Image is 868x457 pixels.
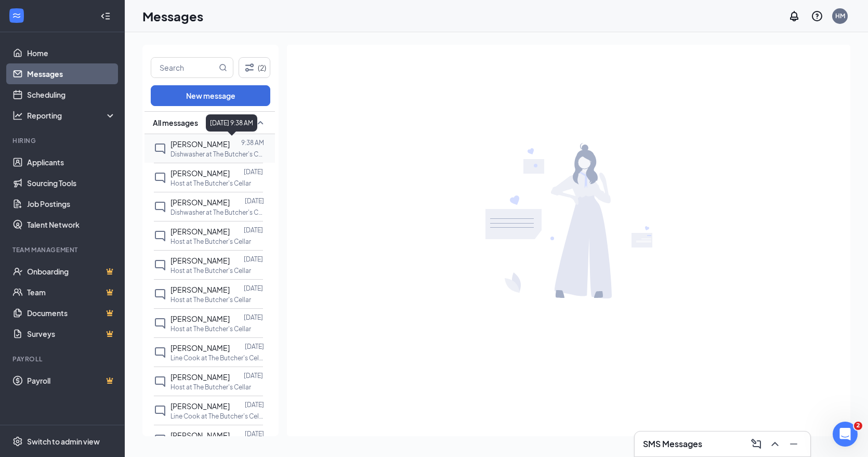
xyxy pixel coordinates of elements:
span: [PERSON_NAME] [170,256,230,265]
svg: ChatInactive [154,434,166,446]
button: New message [151,85,270,106]
svg: WorkstreamLogo [11,10,22,21]
p: [DATE] [244,167,263,176]
p: Host at The Butcher's Cellar [170,295,251,304]
p: [DATE] [244,255,263,264]
p: Dishwasher at The Butcher's Cellar [170,150,264,159]
button: Filter (2) [239,57,270,78]
svg: ChatInactive [154,142,166,155]
p: [DATE] [245,342,264,351]
div: Hiring [12,136,114,145]
p: 9:38 AM [241,138,264,147]
a: TeamCrown [27,282,116,303]
a: Talent Network [27,214,116,235]
div: Reporting [27,110,116,121]
span: [PERSON_NAME] [170,372,230,382]
svg: ChatInactive [154,288,166,301]
button: Minimize [785,436,802,452]
p: [DATE] [245,197,264,205]
div: Team Management [12,245,114,254]
p: Host at The Butcher's Cellar [170,383,251,391]
span: [PERSON_NAME] [170,430,230,440]
p: [DATE] [244,371,263,380]
span: [PERSON_NAME] [170,285,230,294]
span: [PERSON_NAME] [170,168,230,178]
p: Host at The Butcher's Cellar [170,324,251,333]
p: [DATE] [245,400,264,409]
p: Host at The Butcher's Cellar [170,237,251,246]
svg: ComposeMessage [750,438,762,450]
a: OnboardingCrown [27,261,116,282]
svg: ChatInactive [154,404,166,417]
span: [PERSON_NAME] [170,314,230,323]
span: 2 [854,422,862,430]
a: Messages [27,63,116,84]
svg: ChatInactive [154,259,166,271]
svg: Notifications [788,10,800,22]
a: PayrollCrown [27,370,116,391]
p: [DATE] [244,313,263,322]
div: Switch to admin view [27,436,100,447]
button: ComposeMessage [748,436,765,452]
a: SurveysCrown [27,323,116,344]
svg: QuestionInfo [811,10,823,22]
svg: ChatInactive [154,346,166,359]
p: Line Cook at The Butcher's Cellar [170,412,264,421]
input: Search [151,58,217,77]
svg: ChatInactive [154,172,166,184]
svg: Collapse [100,11,111,21]
p: Line Cook at The Butcher's Cellar [170,354,264,362]
svg: ChatInactive [154,375,166,388]
a: Scheduling [27,84,116,105]
svg: Analysis [12,110,23,121]
svg: Filter [243,61,256,74]
svg: ChatInactive [154,317,166,330]
p: Host at The Butcher's Cellar [170,179,251,188]
p: Host at The Butcher's Cellar [170,266,251,275]
h3: SMS Messages [643,438,702,450]
div: HM [835,11,845,20]
div: Payroll [12,355,114,363]
span: [PERSON_NAME] [170,139,230,149]
p: [DATE] [244,284,263,293]
button: ChevronUp [767,436,783,452]
svg: ChevronUp [769,438,781,450]
span: [PERSON_NAME] [170,198,230,207]
span: [PERSON_NAME] [170,343,230,352]
a: Home [27,43,116,63]
div: [DATE] 9:38 AM [206,114,257,132]
h1: Messages [142,7,203,25]
svg: SmallChevronUp [254,116,267,129]
span: All messages [153,117,198,128]
svg: Minimize [787,438,800,450]
svg: ChatInactive [154,230,166,242]
svg: MagnifyingGlass [219,63,227,72]
iframe: Intercom live chat [833,422,858,447]
span: [PERSON_NAME] [170,401,230,411]
p: [DATE] [244,226,263,234]
a: Sourcing Tools [27,173,116,193]
a: Applicants [27,152,116,173]
span: [PERSON_NAME] [170,227,230,236]
p: [DATE] [245,429,264,438]
a: DocumentsCrown [27,303,116,323]
svg: ChatInactive [154,201,166,213]
svg: Settings [12,436,23,447]
p: Dishwasher at The Butcher's Cellar [170,208,264,217]
a: Job Postings [27,193,116,214]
